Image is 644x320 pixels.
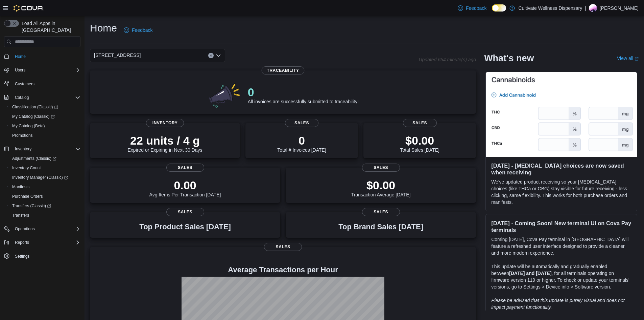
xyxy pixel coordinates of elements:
button: My Catalog (Beta) [7,121,83,131]
p: This update will be automatically and gradually enabled between , for all terminals operating on ... [491,263,631,290]
p: Coming [DATE], Cova Pay terminal in [GEOGRAPHIC_DATA] will feature a refreshed user interface des... [491,236,631,256]
span: My Catalog (Beta) [9,122,80,130]
span: Settings [12,252,80,260]
h3: Top Brand Sales [DATE] [338,223,423,231]
span: Purchase Orders [9,192,80,200]
a: Promotions [9,131,35,140]
button: Catalog [1,93,83,102]
a: Transfers (Classic) [9,202,54,210]
span: Sales [403,119,437,127]
div: Transaction Average [DATE] [351,178,411,197]
p: 0 [248,85,359,99]
span: Promotions [12,133,33,138]
span: Customers [15,81,34,87]
span: Sales [166,164,204,172]
p: Updated 654 minute(s) ago [419,57,476,62]
button: Settings [1,251,83,261]
a: Purchase Orders [9,192,46,200]
span: Load All Apps in [GEOGRAPHIC_DATA] [19,20,80,34]
span: Operations [15,226,35,232]
h3: Top Product Sales [DATE] [139,223,231,231]
span: My Catalog (Classic) [12,114,55,119]
p: 22 units / 4 g [128,134,202,147]
span: Inventory Count [12,165,41,171]
span: Users [12,66,80,74]
span: Home [12,52,80,60]
span: Transfers [12,213,29,218]
a: Home [12,52,28,61]
p: Cultivate Wellness Dispensary [518,4,582,12]
button: Users [12,66,28,74]
button: Open list of options [216,53,221,58]
span: Home [15,54,26,59]
div: John Robinson [589,4,597,12]
span: My Catalog (Classic) [9,112,80,121]
span: Reports [12,238,80,247]
span: Manifests [12,184,29,190]
p: 0.00 [149,178,221,192]
span: Transfers [9,211,80,219]
span: Inventory Manager (Classic) [12,175,68,180]
a: Classification (Classic) [7,102,83,112]
button: Operations [12,225,38,233]
span: Traceability [262,66,305,74]
a: Customers [12,80,37,88]
span: Adjustments (Classic) [9,154,80,163]
div: Avg Items Per Transaction [DATE] [149,178,221,197]
span: Inventory [12,145,80,153]
button: Reports [12,238,32,247]
button: Home [1,51,83,61]
a: Inventory Manager (Classic) [7,173,83,182]
span: Sales [166,208,204,216]
a: Manifests [9,183,32,191]
div: Total # Invoices [DATE] [277,134,326,153]
svg: External link [635,57,639,61]
button: Reports [1,238,83,247]
p: $0.00 [400,134,439,147]
div: Total Sales [DATE] [400,134,439,153]
button: Manifests [7,182,83,192]
button: Operations [1,224,83,234]
span: Adjustments (Classic) [12,156,56,161]
a: My Catalog (Classic) [7,112,83,121]
h4: Average Transactions per Hour [95,266,471,274]
span: Sales [362,208,400,216]
div: All invoices are successfully submitted to traceability! [248,85,359,104]
span: Inventory [146,119,184,127]
span: Customers [12,80,80,88]
a: Transfers [9,211,32,219]
span: Inventory Count [9,164,80,172]
button: Users [1,65,83,75]
span: Reports [15,240,29,245]
p: $0.00 [351,178,411,192]
span: Transfers (Classic) [12,203,51,209]
button: Transfers [7,211,83,220]
span: Catalog [15,95,29,100]
p: 0 [277,134,326,147]
span: Purchase Orders [12,194,43,199]
img: 0 [207,81,242,108]
button: Purchase Orders [7,192,83,201]
button: Inventory Count [7,163,83,173]
a: Feedback [121,23,155,37]
input: Dark Mode [492,4,506,12]
span: Manifests [9,183,80,191]
a: Feedback [455,1,489,15]
button: Catalog [12,93,31,102]
span: Inventory Manager (Classic) [9,173,80,182]
h3: [DATE] - Coming Soon! New terminal UI on Cova Pay terminals [491,220,631,233]
a: Inventory Count [9,164,44,172]
span: Settings [15,254,29,259]
a: My Catalog (Beta) [9,122,48,130]
a: Classification (Classic) [9,103,61,111]
span: Sales [362,164,400,172]
span: Users [15,67,25,73]
span: Classification (Classic) [12,104,58,110]
p: | [585,4,586,12]
strong: [DATE] and [DATE] [509,271,551,276]
span: Classification (Classic) [9,103,80,111]
h1: Home [90,21,117,35]
em: Please be advised that this update is purely visual and does not impact payment functionality. [491,298,625,310]
span: Operations [12,225,80,233]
